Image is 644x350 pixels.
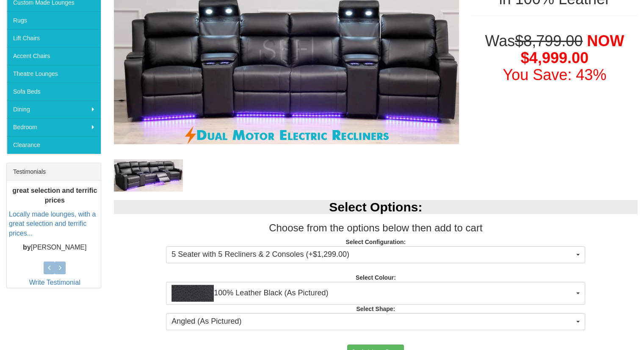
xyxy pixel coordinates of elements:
[114,222,638,233] h3: Choose from the options below then add to cart
[7,136,101,154] a: Clearance
[329,200,422,214] b: Select Options:
[171,249,574,260] span: 5 Seater with 5 Recliners & 2 Consoles (+$1,299.00)
[7,47,101,65] a: Accent Chairs
[7,163,101,181] div: Testimonials
[166,282,585,305] button: 100% Leather Black (As Pictured)100% Leather Black (As Pictured)
[345,239,406,245] strong: Select Configuration:
[356,306,395,312] strong: Select Shape:
[23,244,31,251] b: by
[472,33,638,83] h1: Was
[29,279,80,286] a: Write Testimonial
[521,32,624,67] span: NOW $4,999.00
[7,118,101,136] a: Bedroom
[166,246,585,263] button: 5 Seater with 5 Recliners & 2 Consoles (+$1,299.00)
[7,100,101,118] a: Dining
[171,285,574,302] span: 100% Leather Black (As Pictured)
[515,32,583,50] del: $8,799.00
[7,11,101,29] a: Rugs
[356,274,396,281] strong: Select Colour:
[503,66,606,83] font: You Save: 43%
[171,285,214,302] img: 100% Leather Black (As Pictured)
[9,210,96,237] a: Locally made lounges, with a great selection and terrific prices...
[7,65,101,83] a: Theatre Lounges
[171,316,574,327] span: Angled (As Pictured)
[7,83,101,100] a: Sofa Beds
[166,313,585,330] button: Angled (As Pictured)
[12,186,97,203] b: great selection and terrific prices
[9,243,101,253] p: [PERSON_NAME]
[7,29,101,47] a: Lift Chairs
